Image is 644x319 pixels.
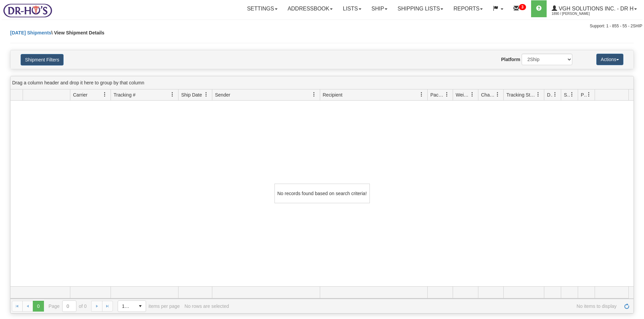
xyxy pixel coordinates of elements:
[392,0,448,17] a: Shipping lists
[49,300,87,312] span: Page of 0
[323,91,342,98] span: Recipient
[33,301,44,312] span: Page 0
[275,184,370,203] div: No records found based on search criteria!
[178,89,212,101] th: Press ctrl + space to group
[478,89,503,101] th: Press ctrl + space to group
[242,0,283,17] a: Settings
[320,89,428,101] th: Press ctrl + space to group
[427,89,453,101] th: Press ctrl + space to group
[547,91,553,98] span: Delivery Status
[564,91,570,98] span: Shipment Issues
[135,301,146,312] span: select
[73,91,88,98] span: Carrier
[181,91,202,98] span: Ship Date
[200,89,212,100] a: Ship Date filter column settings
[581,91,587,98] span: Pickup Status
[118,300,146,312] span: Page sizes drop down
[70,89,111,101] th: Press ctrl + space to group
[441,89,453,100] a: Packages filter column settings
[508,0,531,17] a: 3
[118,300,180,312] span: items per page
[2,2,53,19] img: logo1890.jpg
[234,303,617,309] span: No items to display
[99,89,111,100] a: Carrier filter column settings
[552,10,602,17] span: 1890 / [PERSON_NAME]
[430,91,445,98] span: Packages
[506,91,536,98] span: Tracking Status
[595,89,628,101] th: Press ctrl + space to group
[10,76,634,89] div: grid grouping header
[547,0,642,17] a: VGH Solutions Inc. - Dr H 1890 / [PERSON_NAME]
[532,89,544,100] a: Tracking Status filter column settings
[416,89,427,100] a: Recipient filter column settings
[456,91,470,98] span: Weight
[21,54,64,65] button: Shipment Filters
[503,89,544,101] th: Press ctrl + space to group
[561,89,578,101] th: Press ctrl + space to group
[111,89,178,101] th: Press ctrl + space to group
[283,0,338,17] a: Addressbook
[467,89,478,100] a: Weight filter column settings
[453,89,478,101] th: Press ctrl + space to group
[557,6,634,11] span: VGH Solutions Inc. - Dr H
[596,54,623,65] button: Actions
[167,89,178,100] a: Tracking # filter column settings
[185,303,229,309] div: No rows are selected
[583,89,595,100] a: Pickup Status filter column settings
[628,125,643,194] iframe: chat widget
[338,0,366,17] a: Lists
[212,89,320,101] th: Press ctrl + space to group
[51,30,104,35] span: \ View Shipment Details
[549,89,561,100] a: Delivery Status filter column settings
[23,89,70,101] th: Press ctrl + space to group
[448,0,488,17] a: Reports
[481,91,495,98] span: Charge
[492,89,503,100] a: Charge filter column settings
[10,30,51,35] a: [DATE] Shipments
[621,301,632,312] a: Refresh
[501,56,520,63] label: Platform
[2,23,642,29] div: Support: 1 - 855 - 55 - 2SHIP
[114,91,136,98] span: Tracking #
[215,91,230,98] span: Sender
[519,4,526,10] sup: 3
[544,89,561,101] th: Press ctrl + space to group
[366,0,392,17] a: Ship
[122,303,131,310] span: 1000
[308,89,320,100] a: Sender filter column settings
[566,89,578,100] a: Shipment Issues filter column settings
[578,89,595,101] th: Press ctrl + space to group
